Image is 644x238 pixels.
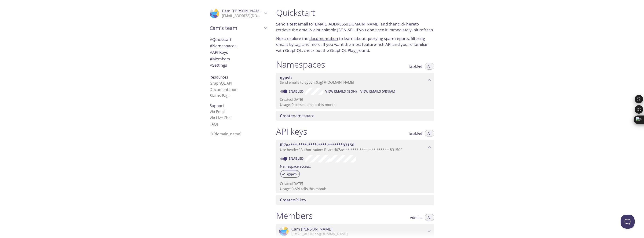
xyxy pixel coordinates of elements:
div: Create API Key [276,195,434,205]
span: Send emails to . {tag} @[DOMAIN_NAME] [280,80,354,85]
span: qypvh [304,80,315,85]
p: Created [DATE] [280,181,431,186]
span: s [217,122,219,127]
span: Resources [210,75,228,80]
a: Via Live Chat [210,115,232,120]
h1: Namespaces [276,59,325,70]
div: Cam's team [206,22,271,34]
span: qypvh [280,75,292,80]
div: qypvh namespace [276,73,434,87]
span: # [210,50,212,55]
div: Team Settings [206,62,271,69]
div: Cam duyen [206,6,271,21]
span: View Emails (JSON) [325,89,357,94]
span: Support [210,103,224,108]
div: Namespaces [206,43,271,49]
h1: API keys [276,126,307,137]
a: Enabled [288,89,305,94]
button: Enabled [406,130,425,137]
a: FAQ [210,122,219,127]
span: API Keys [210,50,228,55]
span: # [210,62,212,68]
span: Quickstart [210,37,231,42]
span: Cam [PERSON_NAME] [222,8,263,14]
a: GraphQL API [210,81,232,86]
p: Send a test email to and then to retrieve the email via our simple JSON API. If you don't see it ... [276,21,434,33]
div: Members [206,56,271,62]
iframe: Help Scout Beacon - Open [621,215,635,229]
span: # [210,56,212,61]
span: Cam's team [210,25,263,31]
div: Quickstart [206,36,271,43]
button: View Emails (JSON) [323,88,359,95]
span: # [210,43,212,48]
span: Cam [PERSON_NAME] [291,227,333,232]
p: Usage: 0 API calls this month [280,186,431,191]
h1: Quickstart [276,7,434,18]
span: Settings [210,62,227,68]
button: Admins [407,214,425,221]
a: GraphQL Playground [330,48,369,53]
a: documentation [309,36,338,41]
a: Documentation [210,87,238,92]
span: Namespaces [210,43,236,48]
span: Members [210,56,230,61]
button: All [425,214,434,221]
span: Create [280,113,293,118]
label: Namespace access: [280,162,311,169]
span: namespace [280,113,315,118]
span: qypvh [284,172,300,176]
div: Create namespace [276,111,434,121]
a: [EMAIL_ADDRESS][DOMAIN_NAME] [314,21,380,27]
button: All [425,130,434,137]
p: Usage: 0 parsed emails this month [280,102,431,107]
span: View Emails (Visual) [360,89,395,94]
a: click here [398,21,415,27]
p: [EMAIL_ADDRESS][DOMAIN_NAME] [222,14,263,18]
span: Create [280,197,293,202]
span: # [210,37,212,42]
span: API key [280,197,306,202]
h1: Members [276,210,313,221]
a: Enabled [288,156,305,161]
a: Via Email [210,109,226,114]
p: Next: explore the to learn about querying spam reports, filtering emails by tag, and more. If you... [276,36,434,54]
p: Created [DATE] [280,97,431,102]
button: All [425,63,434,70]
a: Status Page [210,93,231,98]
div: qypvh [280,170,300,178]
div: API Keys [206,49,271,56]
button: View Emails (Visual) [359,88,397,95]
button: Enabled [406,63,425,70]
span: © [DOMAIN_NAME] [210,131,241,137]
